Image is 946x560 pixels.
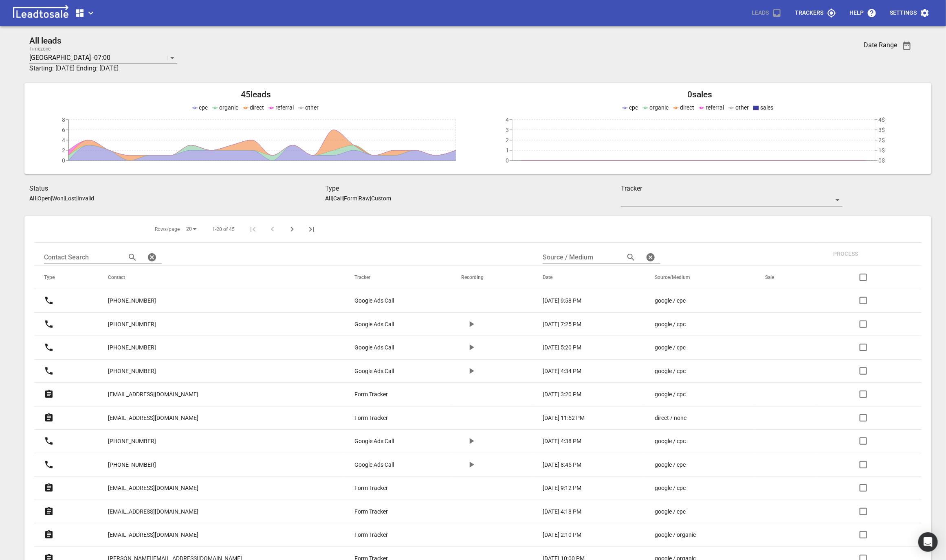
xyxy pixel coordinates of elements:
[282,220,302,239] button: Next Page
[655,296,686,305] p: google / cpc
[44,319,54,329] svg: Call
[655,414,733,422] a: direct / none
[655,484,686,492] p: google / cpc
[29,53,110,62] p: [GEOGRAPHIC_DATA] -07:00
[29,195,36,202] aside: All
[543,343,622,352] a: [DATE] 5:20 PM
[680,104,695,111] span: direct
[29,64,769,73] h3: Starting: [DATE] Ending: [DATE]
[355,461,394,469] p: Google Ads Call
[849,9,864,17] p: Help
[370,195,371,202] span: |
[62,137,65,143] tspan: 4
[34,90,478,100] h2: 45 leads
[108,414,198,422] p: [EMAIL_ADDRESS][DOMAIN_NAME]
[452,266,533,289] th: Recording
[355,414,388,422] p: Form Tracker
[44,530,54,540] svg: Form
[306,104,319,111] span: other
[220,104,239,111] span: organic
[543,507,581,516] p: [DATE] 4:18 PM
[355,296,394,305] p: Google Ads Call
[29,46,51,51] label: Timezone
[108,390,198,399] p: [EMAIL_ADDRESS][DOMAIN_NAME]
[44,507,54,516] svg: Form
[655,414,686,422] p: direct / none
[29,36,769,46] h2: All leads
[355,437,394,446] p: Google Ads Call
[44,413,54,423] svg: Form
[543,437,622,446] a: [DATE] 4:38 PM
[325,184,621,193] h3: Type
[108,531,198,539] p: [EMAIL_ADDRESS][DOMAIN_NAME]
[878,147,885,154] tspan: 1$
[355,343,429,352] a: Google Ads Call
[333,195,343,202] p: Call
[108,314,156,334] a: [PHONE_NUMBER]
[543,531,581,539] p: [DATE] 2:10 PM
[621,184,843,193] h3: Tracker
[655,531,733,539] a: google / organic
[645,266,756,289] th: Source/Medium
[543,296,581,305] p: [DATE] 9:58 PM
[706,104,724,111] span: referral
[108,455,156,475] a: [PHONE_NUMBER]
[276,104,294,111] span: referral
[345,266,452,289] th: Tracker
[44,366,54,376] svg: Call
[29,184,325,193] h3: Status
[543,367,581,376] p: [DATE] 4:34 PM
[44,343,54,352] svg: Call
[213,226,235,233] span: 1-20 of 45
[655,461,686,469] p: google / cpc
[325,195,332,202] aside: All
[506,116,509,123] tspan: 4
[108,478,198,498] a: [EMAIL_ADDRESS][DOMAIN_NAME]
[355,461,429,469] a: Google Ads Call
[543,390,622,399] a: [DATE] 3:20 PM
[543,507,622,516] a: [DATE] 4:18 PM
[795,9,823,17] p: Trackers
[108,525,198,545] a: [EMAIL_ADDRESS][DOMAIN_NAME]
[344,195,357,202] p: Form
[543,414,585,422] p: [DATE] 11:52 PM
[62,147,65,154] tspan: 2
[543,320,581,329] p: [DATE] 7:25 PM
[878,157,885,164] tspan: 0$
[890,9,917,17] p: Settings
[655,367,686,376] p: google / cpc
[108,437,156,446] p: [PHONE_NUMBER]
[543,320,622,329] a: [DATE] 7:25 PM
[543,390,581,399] p: [DATE] 3:20 PM
[756,266,817,289] th: Sale
[543,461,581,469] p: [DATE] 8:45 PM
[506,127,509,133] tspan: 3
[371,195,391,202] p: Custom
[543,484,581,492] p: [DATE] 9:12 PM
[506,137,509,143] tspan: 2
[343,195,344,202] span: |
[650,104,669,111] span: organic
[44,483,54,493] svg: Form
[878,116,885,123] tspan: 4$
[98,266,345,289] th: Contact
[34,266,98,289] th: Type
[355,390,429,399] a: Form Tracker
[359,195,370,202] p: Raw
[10,5,72,21] img: logo
[655,320,686,329] p: google / cpc
[736,104,749,111] span: other
[655,507,686,516] p: google / cpc
[355,320,394,329] p: Google Ads Call
[543,531,622,539] a: [DATE] 2:10 PM
[878,127,885,133] tspan: 3$
[655,437,686,446] p: google / cpc
[108,484,198,492] p: [EMAIL_ADDRESS][DOMAIN_NAME]
[918,532,938,552] div: Open Intercom Messenger
[155,226,180,233] span: Rows/page
[655,296,733,305] a: google / cpc
[655,437,733,446] a: google / cpc
[543,296,622,305] a: [DATE] 9:58 PM
[52,195,64,202] p: Won
[108,461,156,469] p: [PHONE_NUMBER]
